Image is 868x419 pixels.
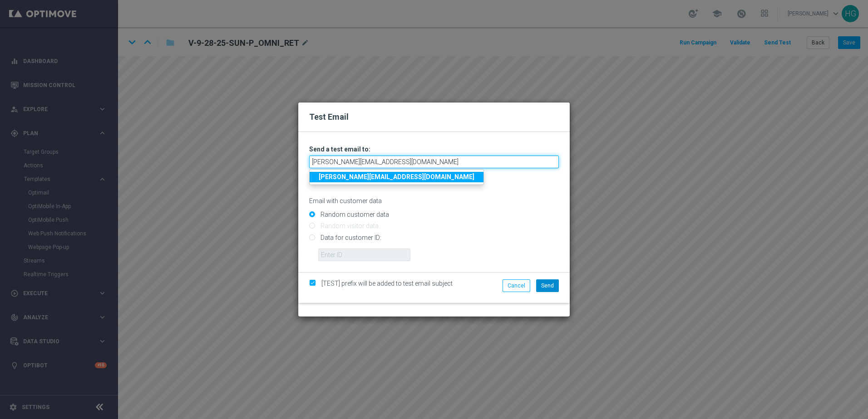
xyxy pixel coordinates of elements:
p: Email with customer data [309,197,559,205]
label: Random customer data [318,210,389,219]
button: Cancel [503,279,530,292]
strong: [PERSON_NAME][EMAIL_ADDRESS][DOMAIN_NAME] [319,173,474,180]
span: [TEST] prefix will be added to test email subject [321,280,453,287]
input: Enter ID [318,248,410,261]
h3: Send a test email to: [309,145,559,153]
h2: Test Email [309,112,559,122]
a: [PERSON_NAME][EMAIL_ADDRESS][DOMAIN_NAME] [310,172,483,182]
button: Send [536,279,559,292]
span: Send [541,283,554,289]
